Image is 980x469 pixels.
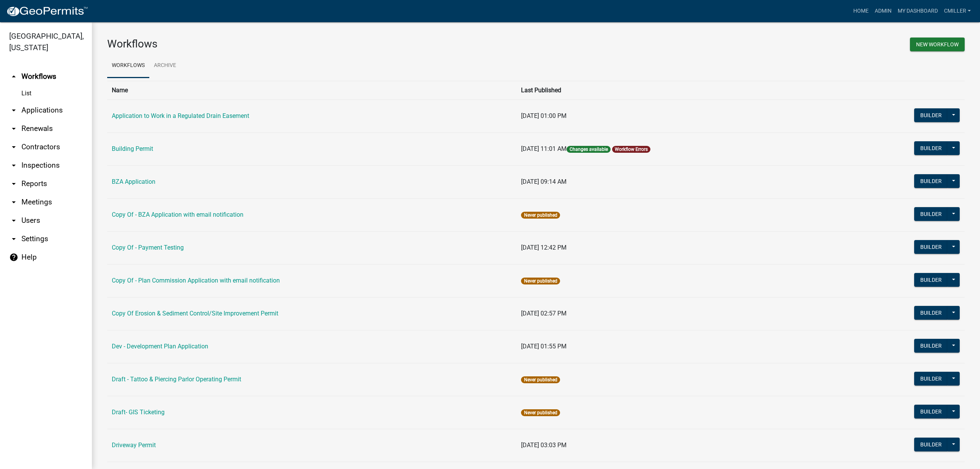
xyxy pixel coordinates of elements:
span: [DATE] 01:00 PM [521,112,567,119]
button: Builder [914,273,948,287]
i: arrow_drop_down [9,216,18,225]
a: Draft - Tattoo & Piercing Parlor Operating Permit [112,376,241,383]
a: BZA Application [112,178,155,185]
span: Never published [521,278,560,284]
span: [DATE] 01:55 PM [521,343,567,350]
i: arrow_drop_down [9,124,18,133]
span: Never published [521,376,560,383]
a: Workflow Errors [615,147,648,152]
button: Builder [914,405,948,418]
button: Builder [914,339,948,353]
span: Changes available [567,146,610,153]
button: Builder [914,174,948,188]
span: [DATE] 12:42 PM [521,244,567,251]
i: arrow_drop_up [9,72,18,81]
button: Builder [914,207,948,221]
button: Builder [914,306,948,320]
span: Never published [521,409,560,416]
a: Building Permit [112,145,153,152]
button: Builder [914,108,948,122]
a: Admin [872,4,895,18]
span: [DATE] 11:01 AM [521,145,567,152]
i: help [9,253,18,262]
a: Copy Of - BZA Application with email notification [112,211,243,218]
button: Builder [914,240,948,254]
i: arrow_drop_down [9,106,18,115]
span: [DATE] 09:14 AM [521,178,567,185]
a: Archive [149,54,181,78]
i: arrow_drop_down [9,198,18,207]
a: My Dashboard [895,4,941,18]
button: New Workflow [910,38,965,51]
button: Builder [914,141,948,155]
button: Builder [914,372,948,386]
h3: Workflows [107,38,530,51]
a: Home [850,4,872,18]
a: Copy Of - Plan Commission Application with email notification [112,277,280,284]
span: [DATE] 03:03 PM [521,441,567,449]
a: Dev - Development Plan Application [112,343,208,350]
span: [DATE] 02:57 PM [521,310,567,317]
span: Never published [521,212,560,219]
a: cmiller [941,4,974,18]
th: Last Published [516,81,836,100]
a: Copy Of Erosion & Sediment Control/Site Improvement Permit [112,310,278,317]
i: arrow_drop_down [9,161,18,170]
th: Name [107,81,516,100]
i: arrow_drop_down [9,179,18,188]
a: Draft- GIS Ticketing [112,409,165,416]
i: arrow_drop_down [9,234,18,243]
button: Builder [914,438,948,451]
a: Workflows [107,54,149,78]
a: Application to Work in a Regulated Drain Easement [112,112,249,119]
i: arrow_drop_down [9,142,18,152]
a: Copy Of - Payment Testing [112,244,184,251]
a: Driveway Permit [112,441,156,449]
